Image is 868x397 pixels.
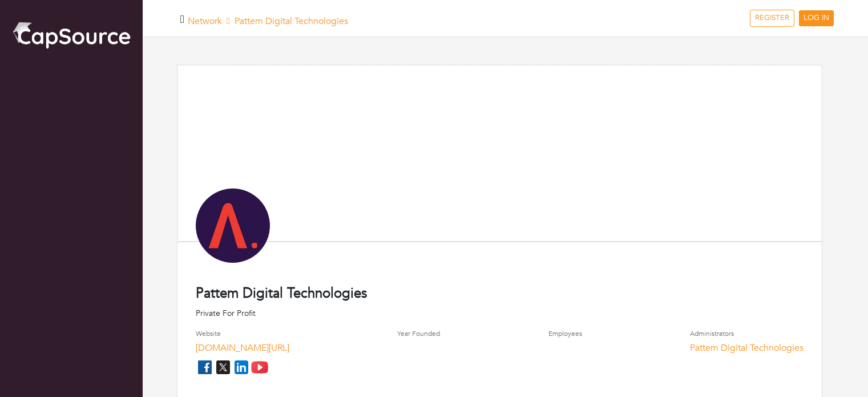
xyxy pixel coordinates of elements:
[196,189,270,263] img: pd%20logo.jpg
[690,342,804,354] a: Pattem Digital Technologies
[214,358,232,376] img: twitter_icon-7d0bafdc4ccc1285aa2013833b377ca91d92330db209b8298ca96278571368c9.png
[196,342,289,354] a: [DOMAIN_NAME][URL]
[690,330,804,338] h4: Administrators
[188,15,222,27] a: Network
[750,10,794,27] a: REGISTER
[196,286,804,302] h4: Pattem Digital Technologies
[196,358,214,376] img: facebook_icon-256f8dfc8812ddc1b8eade64b8eafd8a868ed32f90a8d2bb44f507e1979dbc24.png
[397,330,440,338] h4: Year Founded
[188,16,348,27] h5: Pattem Digital Technologies
[232,358,251,376] img: linkedin_icon-84db3ca265f4ac0988026744a78baded5d6ee8239146f80404fb69c9eee6e8e7.png
[799,10,834,26] a: LOG IN
[196,307,804,319] p: Private For Profit
[196,330,289,338] h4: Website
[251,358,269,376] img: youtube_icon-fc3c61c8c22f3cdcae68f2f17984f5f016928f0ca0694dd5da90beefb88aa45e.png
[11,20,131,50] img: cap_logo.png
[548,330,582,338] h4: Employees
